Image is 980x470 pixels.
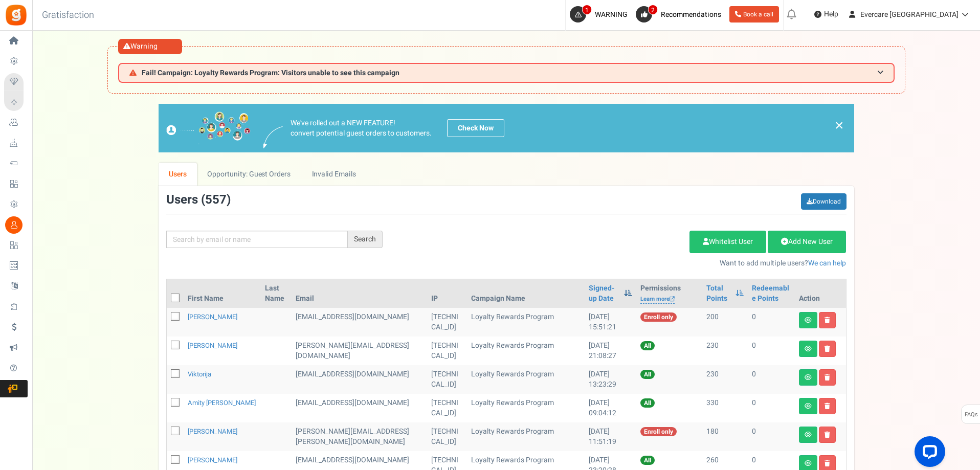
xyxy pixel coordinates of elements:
span: FAQs [964,405,978,424]
i: View details [805,432,812,438]
p: Want to add multiple users? [398,258,847,268]
td: Loyalty Rewards Program [467,422,585,451]
span: 1 [582,5,592,15]
a: Help [810,6,842,23]
td: Loyalty Rewards Program [467,394,585,422]
td: Loyalty Rewards Program [467,308,585,337]
th: Last Name [261,279,292,308]
span: All [640,370,655,379]
th: IP [427,279,466,308]
a: Users [159,163,197,186]
a: Viktorija [188,369,211,379]
div: Warning [118,39,182,54]
a: [PERSON_NAME] [188,341,237,350]
i: View details [805,374,812,381]
i: View details [805,403,812,409]
td: [EMAIL_ADDRESS][DOMAIN_NAME] [292,394,427,422]
a: We can help [808,258,846,268]
td: Loyalty Rewards Program [467,365,585,394]
i: Delete user [825,374,830,381]
span: 557 [205,191,227,209]
a: Download [801,193,847,210]
a: Learn more [640,295,675,304]
td: [TECHNICAL_ID] [427,365,466,394]
span: Fail! Campaign: Loyalty Rewards Program: Visitors unable to see this campaign [142,69,399,77]
a: 1 WARNING [570,6,632,23]
td: [DATE] 09:04:12 [585,394,636,422]
td: 230 [702,365,748,394]
i: Delete user [825,317,830,323]
a: [PERSON_NAME] [188,312,237,322]
a: Add New User [768,231,846,253]
td: [DATE] 15:51:21 [585,308,636,337]
td: [TECHNICAL_ID] [427,422,466,451]
span: All [640,456,655,465]
i: Delete user [825,403,830,409]
td: 0 [748,337,794,365]
td: Loyalty Rewards Program [467,337,585,365]
th: Permissions [636,279,702,308]
td: 0 [748,394,794,422]
td: 200 [702,308,748,337]
i: Delete user [825,432,830,438]
i: View details [805,346,812,352]
span: Evercare [GEOGRAPHIC_DATA] [860,9,959,20]
span: All [640,341,655,350]
a: [PERSON_NAME] [188,455,237,465]
a: Redeemable Points [752,283,790,304]
td: [EMAIL_ADDRESS][DOMAIN_NAME] [292,365,427,394]
span: All [640,398,655,408]
img: images [263,126,283,148]
td: [DATE] 21:08:27 [585,337,636,365]
span: Help [821,9,838,19]
td: [TECHNICAL_ID] [427,308,466,337]
th: Action [795,279,846,308]
td: [TECHNICAL_ID] [427,394,466,422]
a: Whitelist User [689,231,766,253]
i: Delete user [825,460,830,466]
a: Check Now [447,119,504,137]
td: 0 [748,365,794,394]
span: Recommendations [661,9,721,20]
span: Enroll only [640,427,677,436]
td: 180 [702,422,748,451]
th: First Name [184,279,261,308]
td: [TECHNICAL_ID] [427,337,466,365]
a: × [835,119,844,131]
p: We've rolled out a NEW FEATURE! convert potential guest orders to customers. [291,118,432,139]
h3: Users ( ) [166,193,231,207]
td: [PERSON_NAME][EMAIL_ADDRESS][DOMAIN_NAME] [292,337,427,365]
td: 330 [702,394,748,422]
a: Invalid Emails [301,163,366,186]
a: 2 Recommendations [636,6,725,23]
td: 0 [748,422,794,451]
span: 2 [648,5,658,15]
img: Gratisfaction [5,4,28,27]
i: View details [805,317,812,323]
a: Opportunity: Guest Orders [197,163,301,186]
th: Email [292,279,427,308]
a: Book a call [729,6,779,23]
i: View details [805,460,812,466]
img: images [166,111,251,145]
td: [DATE] 13:23:29 [585,365,636,394]
td: 230 [702,337,748,365]
input: Search by email or name [166,231,348,248]
h3: Gratisfaction [31,5,105,26]
a: Amity [PERSON_NAME] [188,398,256,408]
span: Enroll only [640,312,677,322]
a: [PERSON_NAME] [188,427,237,436]
i: Delete user [825,346,830,352]
span: WARNING [595,9,628,20]
td: [EMAIL_ADDRESS][DOMAIN_NAME] [292,308,427,337]
div: Search [348,231,383,248]
th: Campaign Name [467,279,585,308]
td: 0 [748,308,794,337]
a: Total Points [706,283,730,304]
td: [DATE] 11:51:19 [585,422,636,451]
a: Signed-up Date [589,283,619,304]
td: [PERSON_NAME][EMAIL_ADDRESS][PERSON_NAME][DOMAIN_NAME] [292,422,427,451]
